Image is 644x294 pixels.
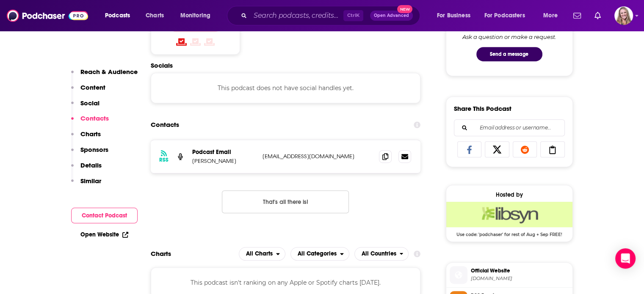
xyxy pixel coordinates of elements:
[537,9,568,22] button: open menu
[446,202,572,236] a: Libsyn Deal: Use code: 'podchaser' for rest of Aug + Sep FREE!
[222,190,349,213] button: Nothing here.
[151,250,171,258] h2: Charts
[362,251,396,257] span: All Countries
[146,10,164,22] span: Charts
[80,99,100,107] p: Social
[71,99,100,115] button: Social
[246,251,273,257] span: All Charts
[290,247,349,261] h2: Categories
[298,251,337,257] span: All Categories
[7,8,88,24] img: Podchaser - Follow, Share and Rate Podcasts
[71,177,101,192] button: Similar
[235,6,428,25] div: Search podcasts, credits, & more...
[614,6,633,25] button: Show profile menu
[151,61,421,69] h2: Socials
[192,157,256,165] p: [PERSON_NAME]
[71,114,109,130] button: Contacts
[476,47,542,61] button: Send a message
[80,83,105,91] p: Content
[461,120,558,136] input: Email address or username...
[239,247,285,261] button: open menu
[591,8,604,23] a: Show notifications dropdown
[80,231,128,238] a: Open Website
[71,208,138,223] button: Contact Podcast
[471,275,569,282] span: savingwithsteve.us
[80,146,108,154] p: Sponsors
[431,9,481,22] button: open menu
[71,68,138,83] button: Reach & Audience
[71,130,101,146] button: Charts
[99,9,141,22] button: open menu
[397,5,412,13] span: New
[543,10,558,22] span: More
[479,9,537,22] button: open menu
[263,153,373,160] p: [EMAIL_ADDRESS][DOMAIN_NAME]
[462,33,556,40] div: Ask a question or make a request.
[192,148,256,156] p: Podcast Email
[513,141,537,157] a: Share on Reddit
[446,202,572,227] img: Libsyn Deal: Use code: 'podchaser' for rest of Aug + Sep FREE!
[71,161,102,177] button: Details
[446,227,572,237] span: Use code: 'podchaser' for rest of Aug + Sep FREE!
[71,83,105,99] button: Content
[446,191,572,198] div: Hosted by
[239,247,285,261] h2: Platforms
[437,10,470,22] span: For Business
[540,141,565,157] a: Copy Link
[471,267,569,275] span: Official Website
[80,68,138,76] p: Reach & Audience
[614,6,633,25] img: User Profile
[140,9,169,22] a: Charts
[485,141,509,157] a: Share on X/Twitter
[174,9,221,22] button: open menu
[343,10,363,21] span: Ctrl K
[450,266,569,284] a: Official Website[DOMAIN_NAME]
[454,119,565,136] div: Search followers
[614,6,633,25] span: Logged in as KirstinPitchPR
[250,9,343,22] input: Search podcasts, credits, & more...
[151,73,421,103] div: This podcast does not have social handles yet.
[71,146,108,161] button: Sponsors
[454,104,511,113] h3: Share This Podcast
[354,247,409,261] button: open menu
[80,130,101,138] p: Charts
[80,177,101,185] p: Similar
[570,8,584,23] a: Show notifications dropdown
[370,11,413,21] button: Open AdvancedNew
[180,10,210,22] span: Monitoring
[484,10,525,22] span: For Podcasters
[354,247,409,261] h2: Countries
[159,157,169,163] h3: RSS
[374,14,409,18] span: Open Advanced
[80,161,102,169] p: Details
[80,114,109,122] p: Contacts
[105,10,130,22] span: Podcasts
[457,141,482,157] a: Share on Facebook
[290,247,349,261] button: open menu
[151,117,179,133] h2: Contacts
[615,248,636,269] div: Open Intercom Messenger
